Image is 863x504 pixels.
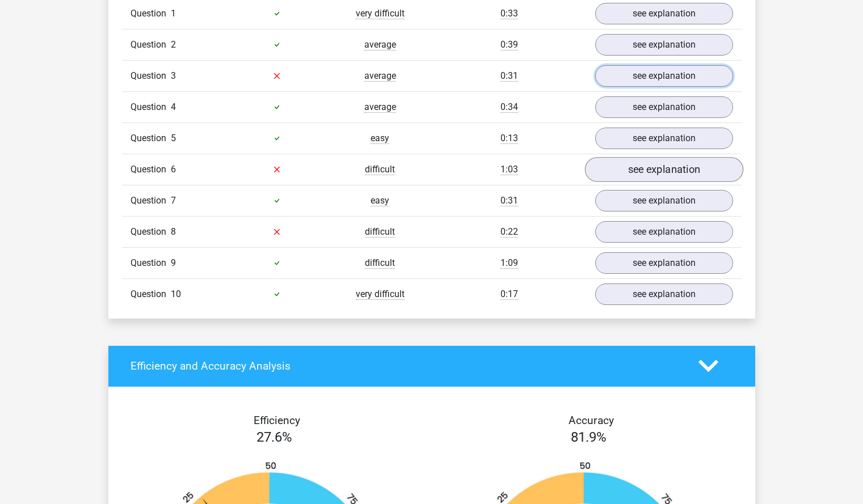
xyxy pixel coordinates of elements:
[500,70,518,82] span: 0:31
[595,283,733,305] a: see explanation
[365,257,395,269] span: difficult
[500,289,518,300] span: 0:17
[171,257,176,268] span: 9
[364,39,396,50] span: average
[500,133,518,144] span: 0:13
[364,70,396,82] span: average
[130,163,171,176] span: Question
[171,133,176,143] span: 5
[571,429,607,445] span: 81.9%
[130,132,171,145] span: Question
[171,70,176,81] span: 3
[595,252,733,274] a: see explanation
[500,164,518,175] span: 1:03
[171,39,176,50] span: 2
[171,101,176,112] span: 4
[445,414,738,427] h4: Accuracy
[130,7,171,20] span: Question
[356,289,405,300] span: very difficult
[171,289,181,299] span: 10
[595,128,733,149] a: see explanation
[500,101,518,113] span: 0:34
[365,226,395,238] span: difficult
[130,38,171,52] span: Question
[500,39,518,50] span: 0:39
[584,157,743,182] a: see explanation
[365,164,395,175] span: difficult
[256,429,292,445] span: 27.6%
[595,221,733,243] a: see explanation
[371,133,389,144] span: easy
[500,8,518,19] span: 0:33
[130,69,171,83] span: Question
[595,34,733,56] a: see explanation
[130,359,681,372] h4: Efficiency and Accuracy Analysis
[171,164,176,175] span: 6
[500,257,518,269] span: 1:09
[500,195,518,206] span: 0:31
[371,195,389,206] span: easy
[356,8,405,19] span: very difficult
[595,65,733,87] a: see explanation
[130,256,171,270] span: Question
[130,414,423,427] h4: Efficiency
[500,226,518,238] span: 0:22
[171,195,176,206] span: 7
[595,96,733,118] a: see explanation
[130,100,171,114] span: Question
[595,190,733,211] a: see explanation
[130,287,171,301] span: Question
[364,101,396,113] span: average
[171,8,176,19] span: 1
[171,226,176,237] span: 8
[130,225,171,239] span: Question
[595,3,733,24] a: see explanation
[130,194,171,207] span: Question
